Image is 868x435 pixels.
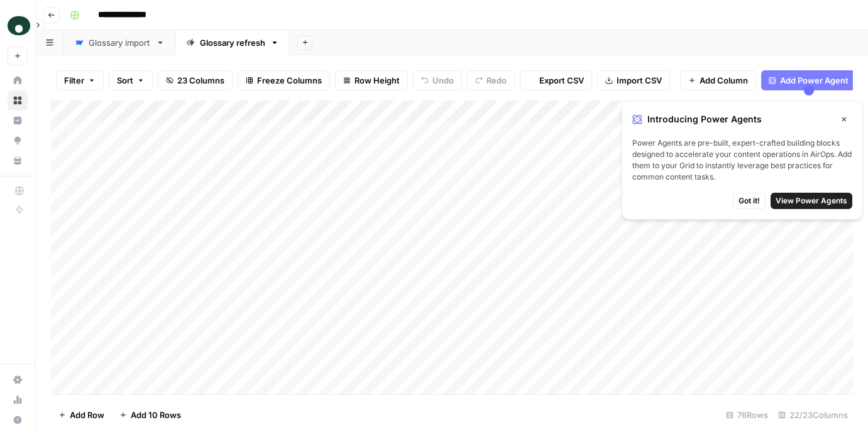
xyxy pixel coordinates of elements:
[200,36,265,49] div: Glossary refresh
[64,30,175,55] a: Glossary import
[597,70,670,90] button: Import CSV
[8,390,28,410] a: Usage
[680,70,756,90] button: Add Column
[131,409,181,421] span: Add 10 Rows
[721,405,773,425] div: 76 Rows
[51,405,112,425] button: Add Row
[761,70,856,90] button: Add Power Agent
[8,131,28,151] a: Opportunities
[739,195,760,207] span: Got it!
[8,10,28,41] button: Workspace: Oyster
[413,70,462,90] button: Undo
[771,193,852,209] button: View Power Agents
[89,36,151,49] div: Glossary import
[773,405,853,425] div: 22/23 Columns
[112,405,189,425] button: Add 10 Rows
[158,70,233,90] button: 23 Columns
[467,70,515,90] button: Redo
[177,74,224,87] span: 23 Columns
[109,70,153,90] button: Sort
[117,74,133,87] span: Sort
[632,111,852,127] div: Introducing Power Agents
[632,137,852,183] span: Power Agents are pre-built, expert-crafted building blocks designed to accelerate your content op...
[780,74,849,87] span: Add Power Agent
[56,70,104,90] button: Filter
[700,74,748,87] span: Add Column
[257,74,322,87] span: Freeze Columns
[8,70,28,90] a: Home
[8,410,28,430] button: Help + Support
[8,90,28,110] a: Browse
[8,151,28,171] a: Your Data
[520,70,592,90] button: Export CSV
[8,14,30,37] img: Oyster Logo
[8,370,28,390] a: Settings
[335,70,408,90] button: Row Height
[238,70,330,90] button: Freeze Columns
[64,74,84,87] span: Filter
[70,409,104,421] span: Add Row
[175,30,290,55] a: Glossary refresh
[539,74,584,87] span: Export CSV
[617,74,662,87] span: Import CSV
[8,110,28,131] a: Insights
[354,74,400,87] span: Row Height
[432,74,454,87] span: Undo
[486,74,507,87] span: Redo
[733,193,766,209] button: Got it!
[776,195,847,207] span: View Power Agents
